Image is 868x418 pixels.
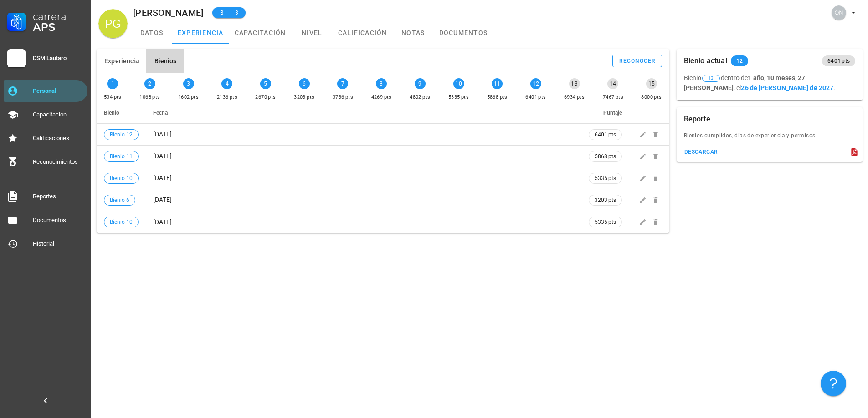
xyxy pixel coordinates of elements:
[684,149,718,155] div: descargar
[33,22,84,33] div: APS
[255,93,276,102] div: 2670 pts
[153,152,172,160] span: [DATE]
[337,78,348,89] div: 7
[393,22,434,44] a: notas
[453,78,464,89] div: 10
[292,22,333,44] a: nivel
[530,78,541,89] div: 12
[4,104,87,126] a: Capacitación
[410,93,430,102] div: 4802 pts
[110,195,129,205] span: Bienio 6
[104,57,139,65] span: Experiencia
[603,110,622,116] span: Puntaje
[708,75,714,81] span: 13
[832,5,846,20] div: avatar
[603,93,623,102] div: 7467 pts
[229,22,292,44] a: capacitación
[448,93,469,102] div: 5335 pts
[153,196,172,203] span: [DATE]
[595,152,616,161] span: 5868 pts
[641,93,662,102] div: 8000 pts
[684,107,710,131] div: Reporte
[33,55,84,62] div: DSM Lautaro
[741,84,833,91] b: 26 de [PERSON_NAME] de 2027
[178,93,199,102] div: 1602 pts
[33,158,84,166] div: Reconocimientos
[487,93,508,102] div: 5868 pts
[607,78,618,89] div: 14
[97,102,146,124] th: Bienio
[172,22,229,44] a: experiencia
[33,111,84,118] div: Capacitación
[153,110,168,116] span: Fecha
[525,93,546,102] div: 6401 pts
[415,78,426,89] div: 9
[33,193,84,200] div: Reportes
[492,78,503,89] div: 11
[595,174,616,183] span: 5335 pts
[595,196,616,205] span: 3203 pts
[33,135,84,142] div: Calificaciones
[595,217,616,227] span: 5335 pts
[612,55,662,67] button: reconocer
[33,240,84,247] div: Historial
[684,74,806,91] span: Bienio dentro de ,
[153,174,172,181] span: [DATE]
[221,78,232,89] div: 4
[97,49,146,73] button: Experiencia
[107,78,118,89] div: 1
[105,9,121,38] span: PG
[680,146,722,158] button: descargar
[33,11,84,22] div: Carrera
[581,102,629,124] th: Puntaje
[110,173,133,183] span: Bienio 10
[153,218,172,226] span: [DATE]
[299,78,310,89] div: 6
[110,151,133,161] span: Bienio 11
[154,57,176,65] span: Bienios
[233,8,240,17] span: 3
[595,130,616,139] span: 6401 pts
[104,110,119,116] span: Bienio
[376,78,387,89] div: 8
[736,84,835,91] span: el .
[4,186,87,207] a: Reportes
[619,58,656,64] div: reconocer
[133,8,203,18] div: [PERSON_NAME]
[98,9,128,38] div: avatar
[146,49,184,73] button: Bienios
[104,93,122,102] div: 534 pts
[569,78,580,89] div: 13
[434,22,493,44] a: documentos
[4,80,87,102] a: Personal
[146,102,581,124] th: Fecha
[4,151,87,173] a: Reconocimientos
[217,93,237,102] div: 2136 pts
[33,217,84,224] div: Documentos
[144,78,155,89] div: 2
[260,78,271,89] div: 5
[736,55,743,66] span: 12
[33,87,84,95] div: Personal
[131,22,172,44] a: datos
[684,49,727,73] div: Bienio actual
[183,78,194,89] div: 3
[827,55,850,66] span: 6401 pts
[371,93,392,102] div: 4269 pts
[139,93,160,102] div: 1068 pts
[677,131,863,146] div: Bienios cumplidos, dias de experiencia y permisos.
[646,78,657,89] div: 15
[110,217,133,227] span: Bienio 10
[4,233,87,255] a: Historial
[333,93,353,102] div: 3736 pts
[333,22,393,44] a: calificación
[4,209,87,231] a: Documentos
[564,93,585,102] div: 6934 pts
[4,127,87,149] a: Calificaciones
[294,93,314,102] div: 3203 pts
[218,8,225,17] span: B
[110,130,133,140] span: Bienio 12
[153,131,172,138] span: [DATE]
